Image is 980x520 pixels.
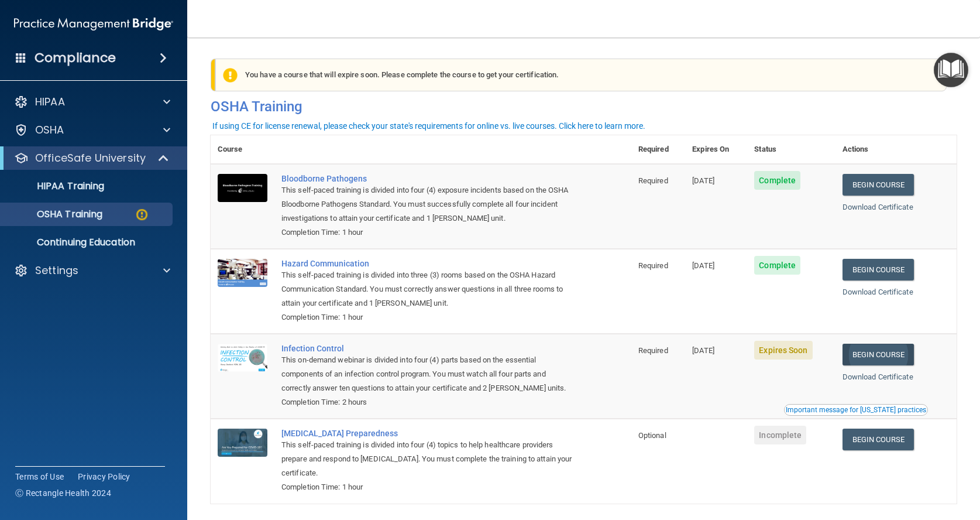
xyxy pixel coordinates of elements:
[747,135,835,164] th: Status
[211,135,274,164] th: Course
[692,176,714,185] span: [DATE]
[14,123,170,137] a: OSHA
[281,344,573,353] a: Infection Control
[835,135,957,164] th: Actions
[754,256,800,275] span: Complete
[281,438,573,480] div: This self-paced training is divided into four (4) topics to help healthcare providers prepare and...
[281,480,573,494] div: Completion Time: 1 hour
[281,310,573,324] div: Completion Time: 1 hour
[281,429,573,438] a: [MEDICAL_DATA] Preparedness
[843,259,914,280] a: Begin Course
[685,135,747,164] th: Expires On
[692,261,714,270] span: [DATE]
[212,122,645,130] div: If using CE for license renewal, please check your state's requirements for online vs. live cours...
[35,50,116,66] h4: Compliance
[15,487,111,499] span: Ⓒ Rectangle Health 2024
[223,68,238,83] img: exclamation-circle-solid-warning.7ed2984d.png
[8,208,102,220] p: OSHA Training
[14,95,170,109] a: HIPAA
[14,264,170,278] a: Settings
[754,426,806,444] span: Incomplete
[843,203,913,211] a: Download Certificate
[843,372,913,381] a: Download Certificate
[8,237,167,248] p: Continuing Education
[843,429,914,450] a: Begin Course
[215,59,947,91] div: You have a course that will expire soon. Please complete the course to get your certification.
[14,151,170,165] a: OfficeSafe University
[281,353,573,395] div: This on-demand webinar is divided into four (4) parts based on the essential components of an inf...
[843,174,914,196] a: Begin Course
[35,264,78,278] p: Settings
[692,346,714,355] span: [DATE]
[35,151,146,165] p: OfficeSafe University
[281,259,573,268] a: Hazard Communication
[35,123,64,137] p: OSHA
[934,53,968,87] button: Open Resource Center
[211,120,647,132] button: If using CE for license renewal, please check your state's requirements for online vs. live cours...
[754,341,812,360] span: Expires Soon
[638,431,666,440] span: Optional
[638,261,668,270] span: Required
[631,135,685,164] th: Required
[786,406,926,413] div: Important message for [US_STATE] practices
[281,268,573,310] div: This self-paced training is divided into three (3) rooms based on the OSHA Hazard Communication S...
[638,346,668,355] span: Required
[35,95,65,109] p: HIPAA
[211,98,957,115] h4: OSHA Training
[78,471,130,483] a: Privacy Policy
[135,207,149,222] img: warning-circle.0cc9ac19.png
[14,12,173,36] img: PMB logo
[754,171,800,190] span: Complete
[784,404,928,416] button: Read this if you are a dental practitioner in the state of CA
[281,225,573,240] div: Completion Time: 1 hour
[281,183,573,225] div: This self-paced training is divided into four (4) exposure incidents based on the OSHA Bloodborne...
[281,395,573,409] div: Completion Time: 2 hours
[15,471,64,483] a: Terms of Use
[843,288,913,296] a: Download Certificate
[638,176,668,185] span: Required
[843,344,914,365] a: Begin Course
[8,180,104,192] p: HIPAA Training
[281,174,573,183] a: Bloodborne Pathogens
